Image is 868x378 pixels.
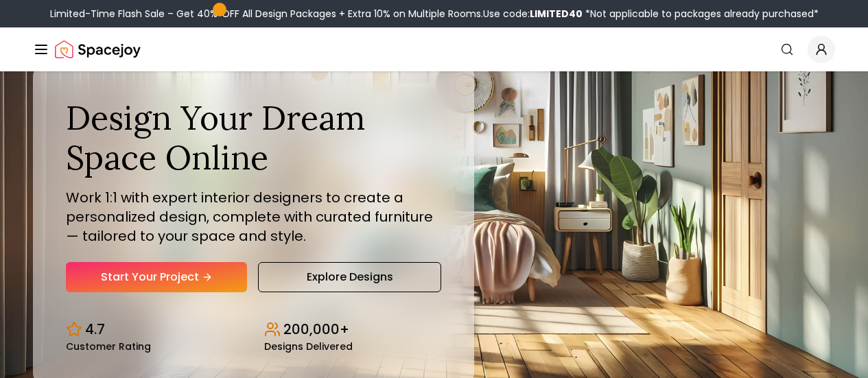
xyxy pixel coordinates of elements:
[33,27,835,71] nav: Global
[50,7,819,21] div: Limited-Time Flash Sale – Get 40% OFF All Design Packages + Extra 10% on Multiple Rooms.
[55,36,141,63] img: Spacejoy Logo
[66,342,151,351] small: Customer Rating
[55,36,141,63] a: Spacejoy
[258,262,441,292] a: Explore Designs
[85,320,105,339] p: 4.7
[483,7,583,21] span: Use code:
[66,309,441,351] div: Design stats
[583,7,819,21] span: *Not applicable to packages already purchased*
[283,320,349,339] p: 200,000+
[66,188,441,246] p: Work 1:1 with expert interior designers to create a personalized design, complete with curated fu...
[66,98,441,177] h1: Design Your Dream Space Online
[530,7,583,21] b: LIMITED40
[66,262,247,292] a: Start Your Project
[264,342,353,351] small: Designs Delivered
